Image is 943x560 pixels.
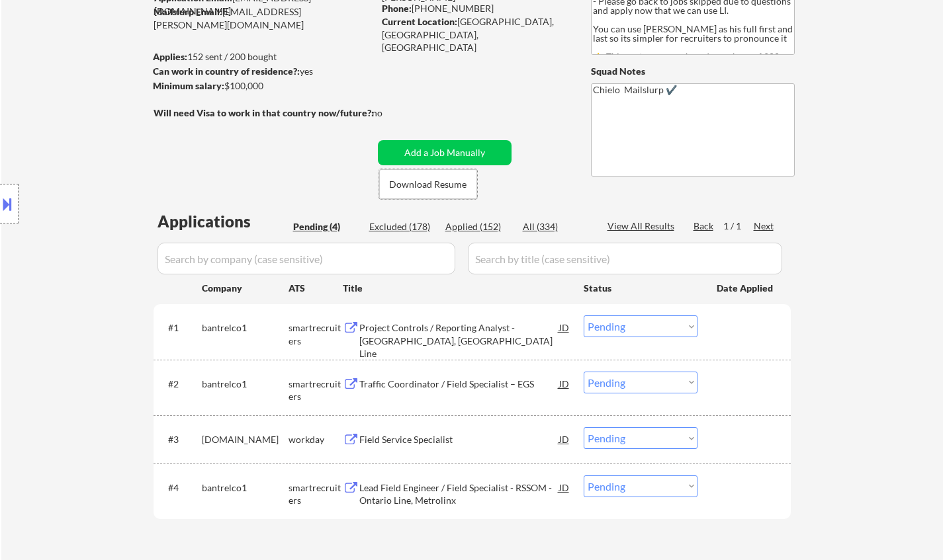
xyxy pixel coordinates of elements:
div: workday [289,433,343,446]
div: 1 / 1 [723,220,754,233]
button: Download Resume [379,169,477,199]
div: Excluded (178) [369,220,435,233]
div: smartrecruiters [289,378,343,403]
div: 152 sent / 200 bought [153,50,373,63]
div: Pending (4) [293,220,359,233]
div: #4 [168,481,191,495]
strong: Current Location: [382,16,457,27]
strong: Phone: [382,3,412,14]
div: Squad Notes [591,65,795,78]
strong: Applies: [153,51,187,62]
div: Applied (152) [445,220,512,233]
div: Status [584,276,697,300]
div: JD [558,475,571,499]
input: Search by title (case sensitive) [468,243,782,274]
strong: Will need Visa to work in that country now/future?: [154,107,374,118]
div: [PHONE_NUMBER] [382,2,569,15]
button: Add a Job Manually [378,140,512,165]
div: $100,000 [153,79,373,93]
div: JD [558,372,571,395]
div: Traffic Coordinator / Field Specialist – EGS [359,378,559,391]
div: Title [343,282,571,295]
div: #2 [168,378,191,391]
div: Field Service Specialist [359,433,559,446]
div: bantrelco1 [202,321,289,335]
div: bantrelco1 [202,378,289,391]
div: JD [558,427,571,451]
strong: Minimum salary: [153,80,224,91]
div: smartrecruiters [289,321,343,347]
div: #3 [168,433,191,446]
div: Project Controls / Reporting Analyst - [GEOGRAPHIC_DATA], [GEOGRAPHIC_DATA] Line [359,321,559,360]
div: All (334) [523,220,589,233]
div: Next [754,220,775,233]
strong: Mailslurp Email: [154,6,222,17]
div: yes [153,65,369,78]
div: Lead Field Engineer / Field Specialist - RSSOM - Ontario Line, Metrolinx [359,481,559,507]
div: [GEOGRAPHIC_DATA], [GEOGRAPHIC_DATA], [GEOGRAPHIC_DATA] [382,15,569,54]
div: [DOMAIN_NAME] [202,433,289,446]
div: Back [694,220,715,233]
div: #1 [168,321,191,335]
div: no [372,106,410,120]
div: bantrelco1 [202,481,289,495]
input: Search by company (case sensitive) [157,243,455,274]
div: Date Applied [717,282,775,295]
div: [EMAIL_ADDRESS][PERSON_NAME][DOMAIN_NAME] [154,5,373,31]
div: Company [202,282,289,295]
div: ATS [289,282,343,295]
div: View All Results [607,220,678,233]
strong: Can work in country of residence?: [153,65,300,77]
div: JD [558,315,571,339]
div: smartrecruiters [289,481,343,507]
